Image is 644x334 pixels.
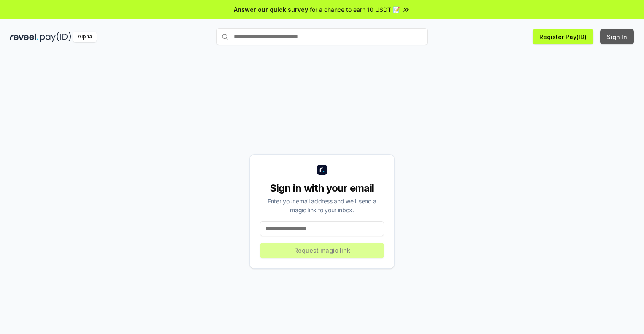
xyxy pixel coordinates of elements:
[234,5,308,14] span: Answer our quick survey
[533,29,593,44] button: Register Pay(ID)
[317,165,327,175] img: logo_small
[260,182,384,195] div: Sign in with your email
[600,29,634,44] button: Sign In
[40,32,71,42] img: pay_id
[10,32,38,42] img: reveel_dark
[310,5,400,14] span: for a chance to earn 10 USDT 📝
[73,32,97,42] div: Alpha
[260,197,384,214] div: Enter your email address and we’ll send a magic link to your inbox.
